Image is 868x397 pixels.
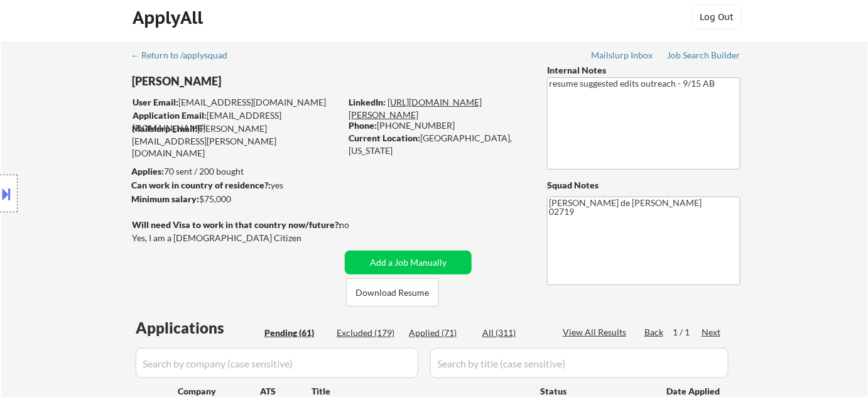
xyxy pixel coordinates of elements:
[563,326,630,339] div: View All Results
[133,109,340,134] div: [EMAIL_ADDRESS][DOMAIN_NAME]
[667,51,741,60] div: Job Search Builder
[131,51,239,60] div: ← Return to /applysquad
[136,320,260,335] div: Applications
[673,326,702,339] div: 1 / 1
[547,64,741,77] div: Internal Notes
[132,219,341,230] strong: Will need Visa to work in that country now/future?:
[132,73,390,89] div: [PERSON_NAME]
[133,96,340,109] div: [EMAIL_ADDRESS][DOMAIN_NAME]
[132,122,340,160] div: [PERSON_NAME][EMAIL_ADDRESS][PERSON_NAME][DOMAIN_NAME]
[349,133,420,143] strong: Current Location:
[264,327,327,339] div: Pending (61)
[346,278,439,307] button: Download Resume
[131,179,337,192] div: yes
[349,132,526,156] div: [GEOGRAPHIC_DATA], [US_STATE]
[136,348,418,378] input: Search by company (case sensitive)
[667,50,741,63] a: Job Search Builder
[349,119,526,132] div: [PHONE_NUMBER]
[644,326,665,339] div: Back
[349,120,377,131] strong: Phone:
[131,50,239,63] a: ← Return to /applysquad
[547,179,741,192] div: Squad Notes
[349,97,386,107] strong: LinkedIn:
[702,326,722,339] div: Next
[131,165,340,178] div: 70 sent / 200 bought
[692,4,742,30] button: Log Out
[430,348,729,378] input: Search by title (case sensitive)
[409,327,472,339] div: Applied (71)
[133,7,207,28] div: ApplyAll
[337,327,399,339] div: Excluded (179)
[591,50,654,63] a: Mailslurp Inbox
[132,232,344,244] div: Yes, I am a [DEMOGRAPHIC_DATA] Citizen
[345,251,472,275] button: Add a Job Manually
[591,51,654,60] div: Mailslurp Inbox
[339,219,375,231] div: no
[482,327,545,339] div: All (311)
[349,97,482,120] a: [URL][DOMAIN_NAME][PERSON_NAME]
[131,193,340,205] div: $75,000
